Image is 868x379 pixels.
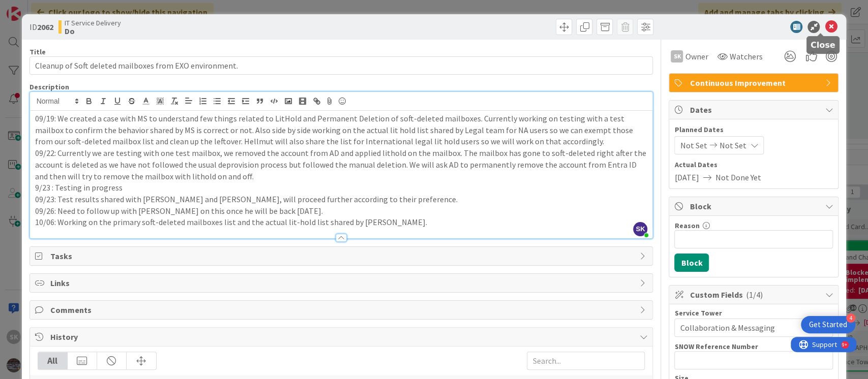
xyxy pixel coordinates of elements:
span: Planned Dates [674,124,833,135]
div: SK [671,50,683,62]
div: Service Tower [674,309,833,317]
span: Not Set [680,139,707,151]
span: [DATE] [674,171,699,183]
label: Reason [674,221,699,230]
div: Open Get Started checklist, remaining modules: 4 [801,316,855,333]
label: SNOW Reference Number [674,342,758,351]
span: Support [21,2,46,14]
span: ( 1/4 ) [745,290,762,300]
h5: Close [811,40,835,50]
p: 09/22: Currently we are testing with one test mailbox, we removed the account from AD and applied... [35,147,648,182]
span: IT Service Delivery [65,19,121,27]
span: Comments [50,304,635,316]
span: Dates [690,104,820,116]
p: 09/19: We created a case with MS to understand few things related to LitHold and Permanent Deleti... [35,113,648,147]
label: Title [29,47,46,56]
span: Continuous Improvement [690,77,820,89]
span: ID [29,21,53,33]
span: Not Done Yet [715,171,761,183]
div: Get Started [809,320,847,330]
b: 2062 [37,22,53,32]
b: Do [65,27,121,35]
span: History [50,331,635,343]
input: Search... [527,352,645,370]
span: Collaboration & Messaging [680,322,815,334]
span: Links [50,277,635,289]
span: Owner [685,50,708,62]
span: Description [29,82,69,91]
span: Not Set [719,139,746,151]
p: 09/26: Need to follow up with [PERSON_NAME] on this once he will be back [DATE]. [35,205,648,217]
span: SK [633,222,647,236]
span: Block [690,200,820,212]
input: type card name here... [29,56,653,75]
div: 4 [846,313,855,323]
p: 9/23 : Testing in progress [35,182,648,194]
div: 9+ [51,4,56,12]
span: Tasks [50,250,635,262]
div: All [38,352,68,369]
span: Actual Dates [674,160,833,170]
p: 10/06: Working on the primary soft-deleted mailboxes list and the actual lit-hold list shared by ... [35,216,648,228]
span: Custom Fields [690,289,820,301]
span: Watchers [729,50,762,62]
button: Block [674,254,709,272]
p: 09/23: Test results shared with [PERSON_NAME] and [PERSON_NAME], will proceed further according t... [35,194,648,205]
